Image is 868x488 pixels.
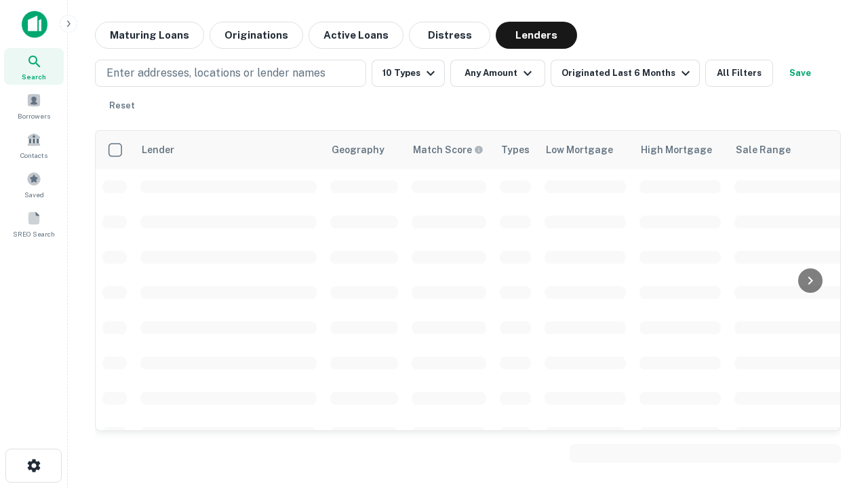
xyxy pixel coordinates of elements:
button: Originated Last 6 Months [551,60,700,87]
th: Types [493,131,538,169]
span: Search [22,71,46,82]
button: Lenders [496,22,577,49]
button: Any Amount [450,60,545,87]
a: Search [4,48,64,85]
button: 10 Types [372,60,445,87]
img: capitalize-icon.png [22,11,47,38]
button: Reset [100,92,144,119]
button: Maturing Loans [95,22,204,49]
span: Saved [24,189,44,200]
span: Borrowers [18,110,50,121]
button: Originations [210,22,303,49]
th: High Mortgage [633,131,728,169]
th: Low Mortgage [538,131,633,169]
div: Sale Range [736,142,791,158]
th: Geography [323,131,405,169]
a: SREO Search [4,205,64,242]
a: Borrowers [4,87,64,124]
button: All Filters [705,60,773,87]
th: Capitalize uses an advanced AI algorithm to match your search with the best lender. The match sco... [405,131,493,169]
button: Save your search to get updates of matches that match your search criteria. [778,60,822,87]
div: Low Mortgage [546,142,613,158]
span: SREO Search [13,228,55,239]
div: Originated Last 6 Months [561,65,694,81]
div: Types [501,142,530,158]
iframe: Chat Widget [800,380,868,445]
div: High Mortgage [641,142,712,158]
button: Enter addresses, locations or lender names [95,60,366,87]
span: Contacts [20,150,47,161]
h6: Match Score [413,142,481,157]
th: Sale Range [728,131,850,169]
a: Contacts [4,127,64,163]
div: Geography [332,142,384,158]
button: Distress [409,22,490,49]
a: Saved [4,166,64,203]
div: Capitalize uses an advanced AI algorithm to match your search with the best lender. The match sco... [413,142,484,157]
th: Lender [134,131,323,169]
div: Lender [142,142,174,158]
p: Enter addresses, locations or lender names [106,65,325,81]
button: Active Loans [309,22,403,49]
